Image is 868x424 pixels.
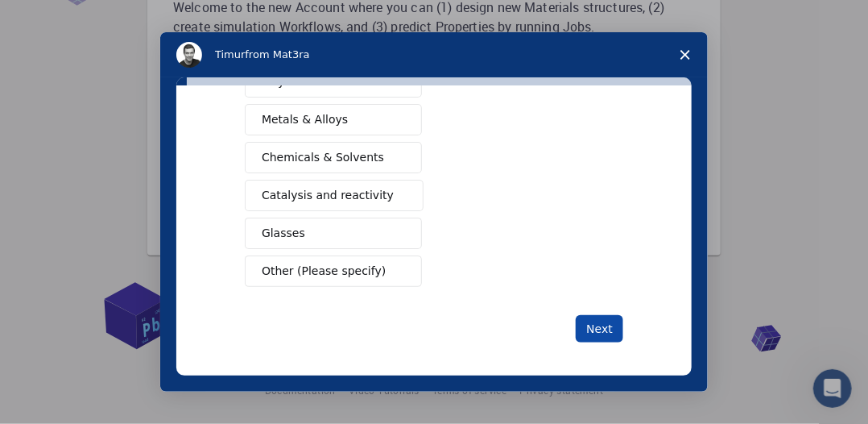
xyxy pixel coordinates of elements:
[262,225,305,242] span: Glasses
[245,218,422,249] button: Glasses
[245,142,422,173] button: Chemicals & Solvents
[663,32,708,77] span: Close survey
[32,11,90,26] span: Support
[245,104,422,135] button: Metals & Alloys
[262,187,394,204] span: Catalysis and reactivity
[262,149,384,166] span: Chemicals & Solvents
[576,315,623,343] button: Next
[245,256,422,287] button: Other (Please specify)
[176,42,202,68] img: Profile image for Timur
[262,111,348,128] span: Metals & Alloys
[245,48,309,60] span: from Mat3ra
[262,263,386,280] span: Other (Please specify)
[215,48,245,60] span: Timur
[245,180,424,211] button: Catalysis and reactivity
